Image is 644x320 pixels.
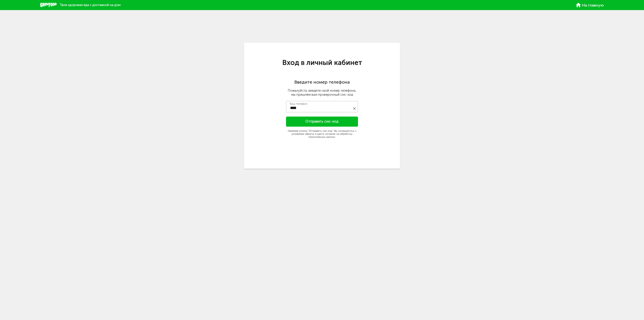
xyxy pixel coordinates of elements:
a: Твоя здоровая еда с доставкой на дом [40,3,120,7]
a: На главную [576,3,604,7]
button: Отправить смс-код [286,117,358,127]
h1: Вход в личный кабинет [244,59,400,66]
span: Твоя здоровая еда с доставкой на дом [60,3,120,7]
h2: Введите номер телефона [244,80,400,85]
label: Ваш телефон [290,102,307,105]
div: Пожалуйста, введите свой номер телефона, мы пришлём вам проверочный смс-код [244,89,400,97]
div: Нажимая кнопку "Отправить смс-код", Вы соглашаетесь с условиями оферты и даете согласие на обрабо... [286,129,358,138]
span: На главную [582,3,604,7]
